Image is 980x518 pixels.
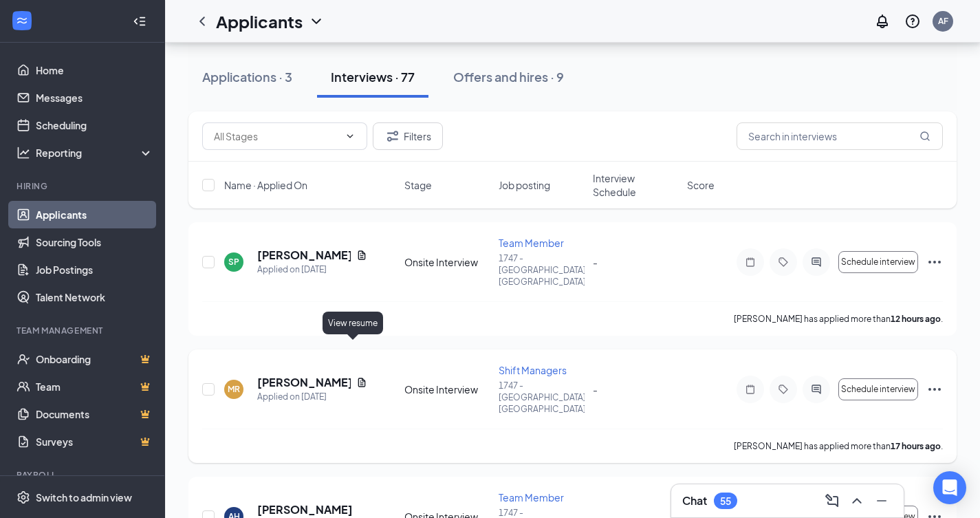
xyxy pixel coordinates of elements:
[874,13,891,30] svg: Notifications
[36,373,153,400] a: TeamCrown
[345,131,356,142] svg: ChevronDown
[404,178,432,192] span: Stage
[891,441,941,451] b: 17 hours ago
[453,68,564,85] div: Offers and hires · 9
[891,314,941,324] b: 12 hours ago
[17,180,151,192] div: Hiring
[824,493,840,509] svg: ComposeMessage
[356,377,367,388] svg: Document
[775,257,792,268] svg: Tag
[36,345,153,373] a: OnboardingCrown
[331,68,415,85] div: Interviews · 77
[194,13,210,30] svg: ChevronLeft
[36,428,153,455] a: SurveysCrown
[404,382,490,396] div: Onsite Interview
[871,490,893,512] button: Minimize
[17,490,30,504] svg: Settings
[499,237,564,249] span: Team Member
[257,263,367,277] div: Applied on [DATE]
[775,384,792,395] svg: Tag
[214,129,339,144] input: All Stages
[15,14,29,28] svg: WorkstreamLogo
[742,257,759,268] svg: Note
[593,171,679,199] span: Interview Schedule
[687,178,715,192] span: Score
[36,201,153,228] a: Applicants
[808,257,825,268] svg: ActiveChat
[404,255,490,269] div: Onsite Interview
[323,312,383,334] div: View resume
[933,471,966,504] div: Open Intercom Messenger
[308,13,325,30] svg: ChevronDown
[841,385,915,394] span: Schedule interview
[257,248,351,263] h5: [PERSON_NAME]
[838,251,918,273] button: Schedule interview
[938,15,948,27] div: AF
[682,493,707,508] h3: Chat
[593,256,598,268] span: -
[36,111,153,139] a: Scheduling
[841,257,915,267] span: Schedule interview
[904,13,921,30] svg: QuestionInfo
[384,128,401,144] svg: Filter
[849,493,865,509] svg: ChevronUp
[720,495,731,507] div: 55
[821,490,843,512] button: ComposeMessage
[36,56,153,84] a: Home
[926,381,943,398] svg: Ellipses
[36,256,153,283] a: Job Postings
[499,178,550,192] span: Job posting
[499,364,567,376] span: Shift Managers
[228,383,240,395] div: MR
[36,400,153,428] a: DocumentsCrown
[133,14,146,28] svg: Collapse
[17,469,151,481] div: Payroll
[499,252,585,288] p: 1747 - [GEOGRAPHIC_DATA], [GEOGRAPHIC_DATA]
[36,228,153,256] a: Sourcing Tools
[257,390,367,404] div: Applied on [DATE]
[873,493,890,509] svg: Minimize
[36,146,154,160] div: Reporting
[224,178,307,192] span: Name · Applied On
[228,256,239,268] div: SP
[36,84,153,111] a: Messages
[593,383,598,396] span: -
[36,490,132,504] div: Switch to admin view
[216,10,303,33] h1: Applicants
[742,384,759,395] svg: Note
[499,491,564,504] span: Team Member
[257,502,353,517] h5: [PERSON_NAME]
[499,380,585,415] p: 1747 - [GEOGRAPHIC_DATA], [GEOGRAPHIC_DATA]
[36,283,153,311] a: Talent Network
[356,250,367,261] svg: Document
[373,122,443,150] button: Filter Filters
[17,325,151,336] div: Team Management
[808,384,825,395] svg: ActiveChat
[17,146,30,160] svg: Analysis
[257,375,351,390] h5: [PERSON_NAME]
[838,378,918,400] button: Schedule interview
[919,131,930,142] svg: MagnifyingGlass
[926,254,943,270] svg: Ellipses
[846,490,868,512] button: ChevronUp
[737,122,943,150] input: Search in interviews
[202,68,292,85] div: Applications · 3
[734,313,943,325] p: [PERSON_NAME] has applied more than .
[734,440,943,452] p: [PERSON_NAME] has applied more than .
